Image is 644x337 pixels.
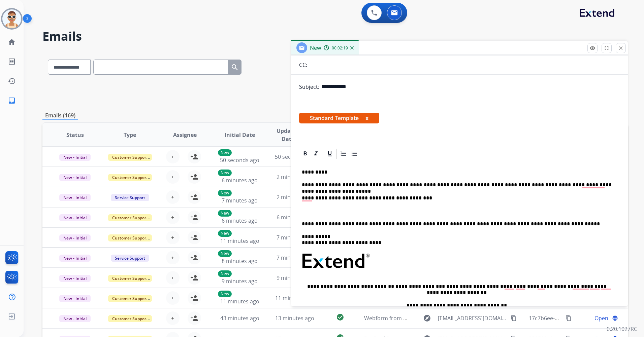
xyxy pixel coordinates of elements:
span: New - Initial [59,234,91,241]
span: 8 minutes ago [222,257,258,265]
span: Customer Support [108,315,152,322]
mat-icon: inbox [8,97,16,105]
mat-icon: search [231,63,239,71]
button: + [166,150,180,163]
span: 17c7b6ee-406f-4c8c-855b-c2e132258868 [529,314,631,322]
span: New - Initial [59,154,91,161]
span: Customer Support [108,154,152,161]
mat-icon: person_add [190,193,198,201]
mat-icon: remove_red_eye [589,45,595,51]
p: New [218,270,232,277]
span: 7 minutes ago [222,197,258,204]
span: New - Initial [59,255,91,262]
span: Customer Support [108,295,152,302]
p: 0.20.1027RC [607,325,637,333]
div: Italic [311,149,321,159]
span: New - Initial [59,275,91,282]
mat-icon: person_add [190,274,198,282]
h2: Emails [42,30,628,43]
img: avatar [2,9,21,28]
button: + [166,291,180,305]
mat-icon: person_add [190,294,198,302]
span: New - Initial [59,214,91,221]
span: + [171,274,174,282]
mat-icon: fullscreen [604,45,610,51]
p: New [218,250,232,257]
div: Ordered List [339,149,349,159]
span: + [171,213,174,221]
p: New [218,291,232,297]
span: 7 minutes ago [277,234,313,241]
span: 50 seconds ago [220,156,259,164]
span: New - Initial [59,295,91,302]
span: Open [594,314,608,322]
button: + [166,311,180,325]
mat-icon: person_add [190,153,198,161]
span: Initial Date [225,131,255,139]
span: + [171,294,174,302]
mat-icon: explore [423,314,431,322]
span: + [171,193,174,201]
span: New - Initial [59,194,91,201]
span: + [171,254,174,262]
mat-icon: content_copy [566,315,572,321]
span: Status [66,131,84,139]
mat-icon: language [612,315,618,321]
span: 6 minutes ago [222,217,258,224]
p: New [218,230,232,237]
span: 2 minutes ago [277,193,313,201]
span: Service Support [111,255,149,262]
button: x [365,114,368,122]
mat-icon: person_add [190,213,198,221]
p: Subject: [299,83,319,91]
mat-icon: content_copy [511,315,517,321]
div: Bold [300,149,310,159]
span: Customer Support [108,275,152,282]
span: 43 minutes ago [220,314,259,322]
mat-icon: close [618,45,624,51]
span: 9 minutes ago [277,274,313,282]
mat-icon: person_add [190,314,198,322]
span: Service Support [111,194,149,201]
span: 2 minutes ago [277,173,313,181]
span: + [171,173,174,181]
p: New [218,170,232,176]
p: New [218,149,232,156]
span: 00:02:19 [332,45,348,51]
span: Customer Support [108,234,152,241]
button: + [166,271,180,285]
p: Emails (169) [42,111,78,120]
span: [EMAIL_ADDRESS][DOMAIN_NAME] [438,314,507,322]
span: 11 minutes ago [220,237,259,245]
span: Updated Date [273,127,303,143]
p: New [218,190,232,196]
button: + [166,190,180,204]
span: 11 minutes ago [220,298,259,305]
span: Webform from [EMAIL_ADDRESS][DOMAIN_NAME] on [DATE] [364,314,517,322]
mat-icon: check_circle [336,313,344,321]
mat-icon: history [8,77,16,85]
mat-icon: home [8,38,16,46]
mat-icon: person_add [190,254,198,262]
button: + [166,170,180,184]
button: + [166,251,180,264]
span: Standard Template [299,113,379,123]
button: + [166,211,180,224]
span: New [310,44,321,51]
span: 50 seconds ago [275,153,314,160]
span: Customer Support [108,174,152,181]
span: Type [124,131,136,139]
span: New - Initial [59,315,91,322]
span: Assignee [173,131,197,139]
span: 6 minutes ago [277,214,313,221]
span: + [171,233,174,241]
span: 9 minutes ago [222,277,258,285]
span: 13 minutes ago [275,314,314,322]
p: New [218,210,232,217]
span: 7 minutes ago [277,254,313,261]
span: 11 minutes ago [275,294,314,302]
span: 6 minutes ago [222,177,258,184]
p: CC: [299,61,307,69]
span: Customer Support [108,214,152,221]
div: Bullet List [349,149,359,159]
